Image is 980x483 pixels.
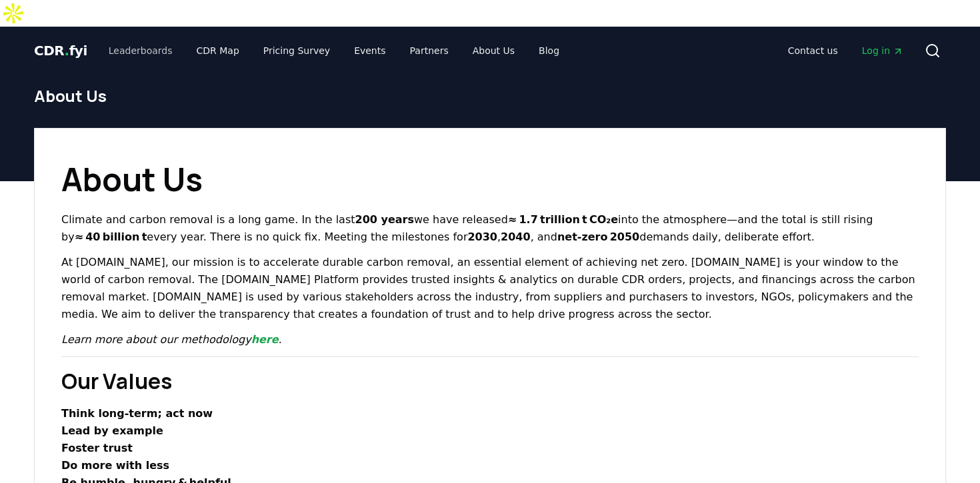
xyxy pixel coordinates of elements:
[399,39,459,63] a: Partners
[777,39,914,63] nav: Main
[467,231,497,243] strong: 2030
[34,43,87,59] span: CDR fyi
[186,39,250,63] a: CDR Map
[557,231,639,243] strong: net‑zero 2050
[508,213,618,226] strong: ≈ 1.7 trillion t CO₂e
[61,254,919,323] p: At [DOMAIN_NAME], our mission is to accelerate durable carbon removal, an essential element of ac...
[61,424,163,437] strong: Lead by example
[462,39,525,63] a: About Us
[61,211,919,246] p: Climate and carbon removal is a long game. In the last we have released into the atmosphere—and t...
[61,442,133,454] strong: Foster trust
[253,39,341,63] a: Pricing Survey
[851,39,914,63] a: Log in
[355,213,414,226] strong: 200 years
[501,231,531,243] strong: 2040
[777,39,849,63] a: Contact us
[862,44,903,57] span: Log in
[61,407,213,420] strong: Think long‑term; act now
[61,459,169,472] strong: Do more with less
[251,333,279,346] a: here
[65,43,69,59] span: .
[528,39,570,63] a: Blog
[75,231,147,243] strong: ≈ 40 billion t
[61,365,919,397] h2: Our Values
[98,39,570,63] nav: Main
[343,39,396,63] a: Events
[34,85,946,107] h1: About Us
[61,155,919,203] h1: About Us
[61,333,282,346] em: Learn more about our methodology .
[98,39,183,63] a: Leaderboards
[34,41,87,60] a: CDR.fyi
